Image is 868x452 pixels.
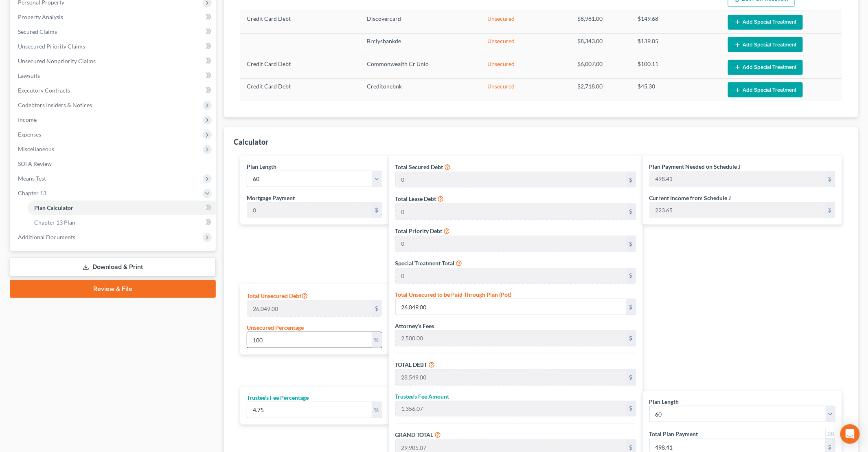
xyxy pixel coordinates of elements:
div: $ [372,301,382,316]
label: Current Income from Schedule J [649,194,731,202]
a: Lawsuits [11,68,216,83]
label: Total Unsecured Debt [247,291,308,300]
label: Plan Payment Needed on Schedule J [649,162,741,171]
input: 0.00 [396,331,626,346]
input: 0.00 [247,301,372,316]
a: Executory Contracts [11,83,216,98]
div: $ [626,236,636,251]
span: Expenses [18,131,41,138]
input: 0.00 [396,299,626,315]
a: Property Analysis [11,10,216,24]
div: $ [626,299,636,315]
label: Attorney’s Fees [395,322,434,330]
input: 0.00 [247,332,372,348]
a: Chapter 13 Plan [28,215,216,230]
td: Unsecured [481,56,571,79]
td: $8,343.00 [571,33,631,56]
td: $45.30 [631,79,722,101]
input: 0.00 [396,172,626,187]
span: Additional Documents [18,234,75,240]
button: Add Special Treatment [728,15,803,30]
a: Secured Claims [11,24,216,39]
div: $ [825,203,835,218]
span: Lawsuits [18,72,40,79]
input: 0.00 [396,370,626,385]
td: Brclysbankde [361,33,481,56]
td: $6,007.00 [571,56,631,79]
div: $ [372,203,382,218]
label: Unsecured Percentage [247,323,304,332]
td: Credit Card Debt [240,79,361,101]
span: Executory Contracts [18,87,70,94]
label: Total Lease Debt [395,194,436,203]
input: 0.00 [247,203,372,218]
a: SOFA Review [11,157,216,171]
td: Unsecured [481,11,571,33]
span: Chapter 13 [18,190,46,196]
td: $100.11 [631,56,722,79]
label: TOTAL DEBT [395,360,427,369]
div: Open Intercom Messenger [840,424,860,444]
span: Unsecured Priority Claims [18,43,85,50]
span: Unsecured Nonpriority Claims [18,57,96,64]
a: Unsecured Priority Claims [11,39,216,54]
label: Total Unsecured to be Paid Through Plan (Pot) [395,290,512,299]
a: Unsecured Nonpriority Claims [11,54,216,68]
td: Unsecured [481,79,571,101]
td: Credit Card Debt [240,11,361,33]
input: 0.00 [247,402,372,418]
td: Unsecured [481,33,571,56]
a: Round to nearest dollar [825,429,835,439]
button: Add Special Treatment [728,60,803,75]
button: Add Special Treatment [728,82,803,97]
div: % [372,332,382,348]
td: $149.68 [631,11,722,33]
div: $ [626,172,636,187]
label: Total Plan Payment [649,430,698,438]
label: Special Treatment Total [395,259,455,267]
label: Plan Length [247,162,276,171]
span: Income [18,116,37,123]
label: Total Priority Debt [395,227,443,235]
div: Calculator [234,137,268,147]
input: 0.00 [396,204,626,219]
div: $ [825,171,835,187]
input: 0.00 [650,203,825,218]
input: 0.00 [396,401,626,417]
td: Credit Card Debt [240,56,361,79]
a: Download & Print [10,258,216,277]
span: Plan Calculator [34,204,73,211]
label: Trustee’s Fee Percentage [247,393,309,402]
input: 0.00 [650,171,825,187]
div: $ [626,268,636,284]
span: Chapter 13 Plan [34,219,75,226]
div: % [372,402,382,418]
label: Plan Length [649,397,679,406]
td: Creditonebnk [361,79,481,101]
td: $139.05 [631,33,722,56]
td: Discovercard [361,11,481,33]
input: 0.00 [396,236,626,251]
div: $ [626,370,636,385]
button: Add Special Treatment [728,37,803,52]
span: Means Test [18,175,46,182]
div: $ [626,204,636,219]
label: Total Secured Debt [395,163,443,171]
input: 0.00 [396,268,626,284]
span: Secured Claims [18,28,57,35]
span: SOFA Review [18,160,52,167]
td: $8,981.00 [571,11,631,33]
td: Commonwealth Cr Unio [361,56,481,79]
span: Property Analysis [18,13,63,20]
label: Mortgage Payment [247,194,295,202]
label: GRAND TOTAL [395,430,434,439]
a: Review & File [10,280,216,298]
a: Plan Calculator [28,201,216,215]
td: $2,718.00 [571,79,631,101]
div: $ [626,401,636,417]
div: $ [626,331,636,346]
label: Trustee’s Fee Amount [395,392,449,401]
span: Codebtors Insiders & Notices [18,101,92,108]
span: Miscellaneous [18,146,54,152]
